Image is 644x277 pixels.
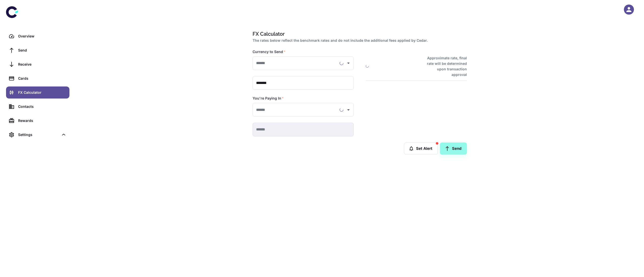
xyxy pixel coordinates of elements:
[253,96,284,101] label: You're Paying In
[18,33,66,39] div: Overview
[18,104,66,109] div: Contacts
[6,72,69,84] a: Cards
[345,106,352,113] button: Open
[18,118,66,123] div: Rewards
[6,101,69,113] a: Contacts
[18,62,66,67] div: Receive
[253,49,286,54] label: Currency to Send
[404,143,438,155] button: Set Alert
[18,76,66,81] div: Cards
[253,30,465,38] h1: FX Calculator
[6,86,69,99] a: FX Calculator
[6,58,69,70] a: Receive
[440,143,467,155] a: Send
[18,132,59,137] div: Settings
[6,44,69,56] a: Send
[6,30,69,42] a: Overview
[421,55,467,77] h6: Approximate rate, final rate will be determined upon transaction approval
[6,129,69,141] div: Settings
[18,90,66,95] div: FX Calculator
[6,115,69,127] a: Rewards
[345,60,352,67] button: Open
[18,48,66,53] div: Send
